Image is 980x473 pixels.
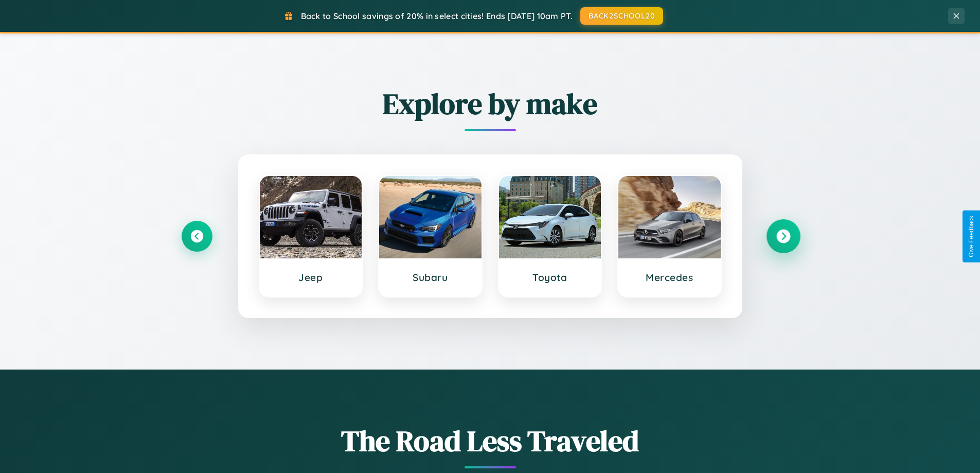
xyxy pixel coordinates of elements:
[270,271,352,284] h3: Jeep
[182,421,799,461] h1: The Road Less Traveled
[580,7,663,25] button: BACK2SCHOOL20
[389,271,471,284] h3: Subaru
[629,271,710,284] h3: Mercedes
[182,84,799,124] h2: Explore by make
[968,216,975,257] div: Give Feedback
[301,11,573,21] span: Back to School savings of 20% in select cities! Ends [DATE] 10am PT.
[509,271,591,284] h3: Toyota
